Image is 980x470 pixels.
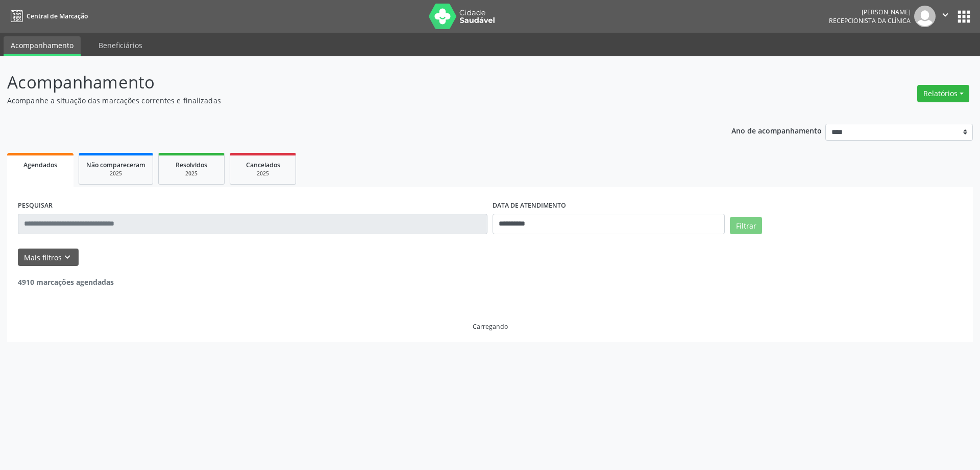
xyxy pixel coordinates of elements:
button: Mais filtroskeyboard_arrow_down [18,249,79,266]
img: img [914,6,936,27]
a: Central de Marcação [7,8,88,25]
button:  [936,6,955,27]
span: Agendados [23,161,57,169]
p: Acompanhe a situação das marcações correntes e finalizadas [7,95,683,106]
span: Resolvidos [176,161,207,169]
span: Recepcionista da clínica [829,16,911,25]
a: Beneficiários [91,36,150,54]
div: [PERSON_NAME] [829,8,911,16]
div: 2025 [237,170,288,177]
strong: 4910 marcações agendadas [18,277,114,287]
i:  [940,9,951,20]
p: Acompanhamento [7,70,683,95]
button: apps [955,8,973,26]
button: Relatórios [917,85,969,102]
span: Central de Marcação [27,12,88,20]
button: Filtrar [730,217,762,234]
div: 2025 [166,170,217,177]
a: Acompanhamento [4,36,81,56]
p: Ano de acompanhamento [731,124,822,137]
i: keyboard_arrow_down [62,252,73,263]
label: PESQUISAR [18,198,53,214]
label: DATA DE ATENDIMENTO [493,198,566,214]
span: Não compareceram [86,161,145,169]
div: Carregando [473,322,508,331]
div: 2025 [86,170,145,177]
span: Cancelados [246,161,280,169]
